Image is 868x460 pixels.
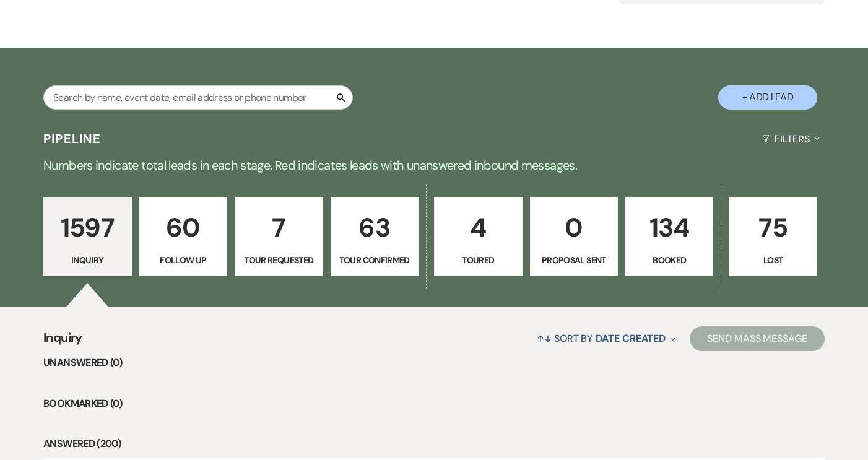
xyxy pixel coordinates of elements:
[530,197,618,277] a: 0Proposal Sent
[718,85,817,110] button: + Add Lead
[625,197,713,277] a: 134Booked
[729,197,817,277] a: 75Lost
[538,253,610,267] p: Proposal Sent
[51,253,123,267] p: Inquiry
[532,322,680,355] button: Sort By Date Created
[43,396,825,412] li: Bookmarked (0)
[633,207,705,248] p: 134
[331,197,419,277] a: 63Tour Confirmed
[596,332,666,345] span: Date Created
[51,207,123,248] p: 1597
[147,207,219,248] p: 60
[43,328,82,355] span: Inquiry
[737,253,809,267] p: Lost
[442,207,514,248] p: 4
[690,326,825,351] button: Send Mass Message
[139,197,227,277] a: 60Follow Up
[339,207,410,248] p: 63
[737,207,809,248] p: 75
[434,197,522,277] a: 4Toured
[43,85,353,110] input: Search by name, event date, email address or phone number
[442,253,514,267] p: Toured
[339,253,410,267] p: Tour Confirmed
[43,436,825,452] li: Answered (200)
[235,197,323,277] a: 7Tour Requested
[43,130,102,147] h3: Pipeline
[243,207,315,248] p: 7
[43,197,131,277] a: 1597Inquiry
[537,332,552,345] span: ↑↓
[633,253,705,267] p: Booked
[147,253,219,267] p: Follow Up
[538,207,610,248] p: 0
[43,355,825,371] li: Unanswered (0)
[757,123,825,155] button: Filters
[243,253,315,267] p: Tour Requested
